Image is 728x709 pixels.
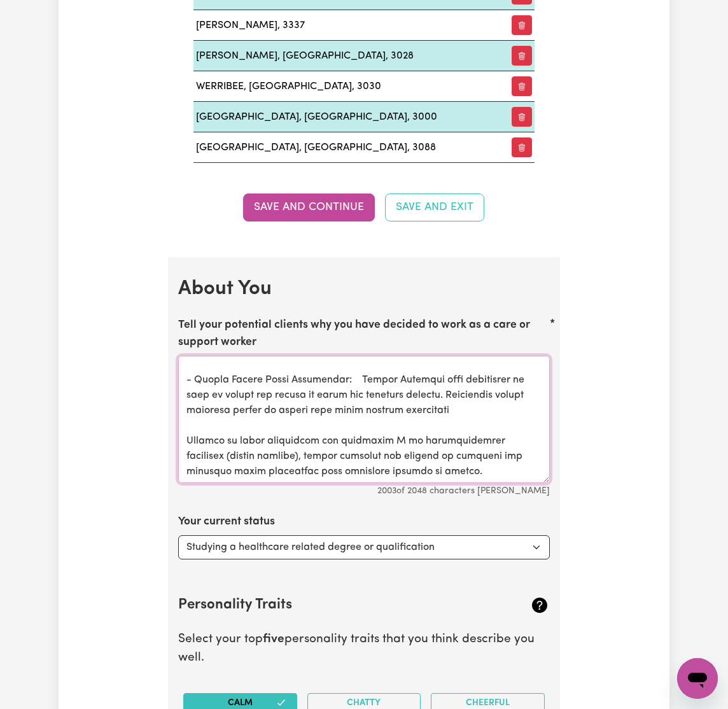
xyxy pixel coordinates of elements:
td: [GEOGRAPHIC_DATA], [GEOGRAPHIC_DATA], 3088 [193,132,503,163]
td: [GEOGRAPHIC_DATA], [GEOGRAPHIC_DATA], 3000 [193,102,503,132]
button: Remove preferred suburb [512,137,532,157]
button: Remove preferred suburb [512,76,532,96]
p: Select your top personality traits that you think describe you well. [178,631,550,668]
button: Remove preferred suburb [512,107,532,127]
label: Your current status [178,514,275,530]
iframe: Button to launch messaging window, conversation in progress [677,658,718,699]
td: [PERSON_NAME], [GEOGRAPHIC_DATA], 3028 [193,41,503,71]
td: [PERSON_NAME], 3337 [193,10,503,41]
button: Remove preferred suburb [512,15,532,35]
b: five [263,633,284,645]
h2: About You [178,277,550,302]
h2: Personality Traits [178,597,488,614]
label: Tell your potential clients why you have decided to work as a care or support worker [178,317,550,351]
td: WERRIBEE, [GEOGRAPHIC_DATA], 3030 [193,71,503,102]
textarea: Lo ipsu dol sitame consectetu adipis elit se 0683. D eiusmo t incidi utl etd magna aliq. En admin... [178,356,550,483]
small: 2003 of 2048 characters [PERSON_NAME] [377,486,550,496]
button: Save and Exit [385,193,484,221]
button: Save and Continue [243,193,375,221]
button: Remove preferred suburb [512,46,532,66]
